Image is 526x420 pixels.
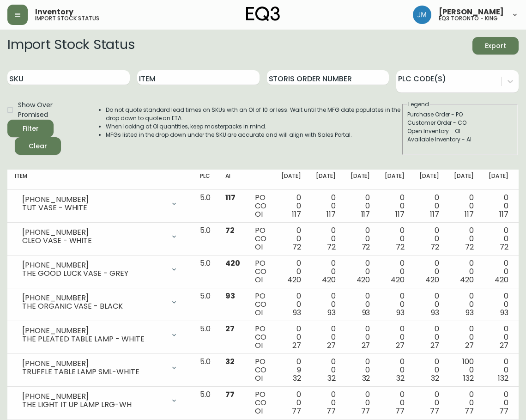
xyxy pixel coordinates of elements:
[22,335,165,343] div: THE PLEATED TABLE LAMP - WHITE
[255,209,263,219] span: OI
[246,6,280,21] img: logo
[419,259,439,284] div: 0 0
[316,358,336,383] div: 0 0
[454,390,474,415] div: 0 0
[430,242,439,252] span: 72
[15,390,185,411] div: [PHONE_NUMBER]THE LIGHT IT UP LAMP LRG-WH
[362,340,370,351] span: 27
[22,140,54,152] span: Clear
[225,192,236,203] span: 117
[15,137,61,155] button: Clear
[500,307,508,318] span: 93
[281,390,301,415] div: 0 0
[281,358,301,383] div: 0 9
[193,190,218,223] td: 5.0
[292,340,301,351] span: 27
[412,170,447,190] th: [DATE]
[193,321,218,354] td: 5.0
[419,358,439,383] div: 0 0
[255,373,263,383] span: OI
[447,170,481,190] th: [DATE]
[326,406,336,416] span: 77
[22,368,165,376] div: TRUFFLE TABLE LAMP SML-WHITE
[316,259,336,284] div: 0 0
[351,325,370,350] div: 0 0
[281,226,301,251] div: 0 0
[326,209,336,219] span: 117
[22,327,165,335] div: [PHONE_NUMBER]
[495,274,508,285] span: 420
[218,170,248,190] th: AI
[225,389,235,400] span: 77
[396,340,405,351] span: 27
[391,274,405,285] span: 420
[22,294,165,302] div: [PHONE_NUMBER]
[385,390,405,415] div: 0 0
[465,209,474,219] span: 117
[430,406,439,416] span: 77
[454,226,474,251] div: 0 0
[106,122,401,131] li: When looking at OI quantities, keep masterpacks in mind.
[377,170,412,190] th: [DATE]
[35,8,73,16] span: Inventory
[281,325,301,350] div: 0 0
[419,194,439,219] div: 0 0
[500,340,508,351] span: 27
[489,194,508,219] div: 0 0
[255,358,266,383] div: PO CO
[293,307,301,318] span: 93
[466,307,474,318] span: 93
[293,373,301,383] span: 32
[225,356,235,367] span: 32
[472,37,519,55] button: Export
[500,242,508,252] span: 72
[395,406,405,416] span: 77
[499,209,508,219] span: 117
[15,194,185,214] div: [PHONE_NUMBER]TUT VASE - WHITE
[18,100,80,120] span: Show Over Promised
[22,204,165,212] div: TUT VASE - WHITE
[15,226,185,247] div: [PHONE_NUMBER]CLEO VASE - WHITE
[431,373,439,383] span: 32
[498,373,508,383] span: 132
[362,373,370,383] span: 32
[425,274,439,285] span: 420
[7,170,193,190] th: Item
[385,292,405,317] div: 0 0
[465,340,474,351] span: 27
[255,226,266,251] div: PO CO
[465,242,474,252] span: 72
[22,195,165,204] div: [PHONE_NUMBER]
[454,358,474,383] div: 100 0
[22,302,165,310] div: THE ORGANIC VASE - BLACK
[407,119,513,127] div: Customer Order - CO
[489,325,508,350] div: 0 0
[255,390,266,415] div: PO CO
[327,340,336,351] span: 27
[465,406,474,416] span: 77
[255,259,266,284] div: PO CO
[407,110,513,119] div: Purchase Order - PO
[22,392,165,401] div: [PHONE_NUMBER]
[15,292,185,312] div: [PHONE_NUMBER]THE ORGANIC VASE - BLACK
[255,242,263,252] span: OI
[15,325,185,345] div: [PHONE_NUMBER]THE PLEATED TABLE LAMP - WHITE
[255,274,263,285] span: OI
[316,325,336,350] div: 0 0
[454,259,474,284] div: 0 0
[385,358,405,383] div: 0 0
[463,373,474,383] span: 132
[362,242,370,252] span: 72
[316,390,336,415] div: 0 0
[316,194,336,219] div: 0 0
[327,242,336,252] span: 72
[407,135,513,144] div: Available Inventory - AI
[327,373,336,383] span: 32
[351,390,370,415] div: 0 0
[106,131,401,139] li: MFGs listed in the drop down under the SKU are accurate and will align with Sales Portal.
[385,226,405,251] div: 0 0
[106,106,401,122] li: Do not quote standard lead times on SKUs with an OI of 10 or less. Wait until the MFG date popula...
[357,274,370,285] span: 420
[396,307,405,318] span: 93
[22,269,165,278] div: THE GOOD LUCK VASE - GREY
